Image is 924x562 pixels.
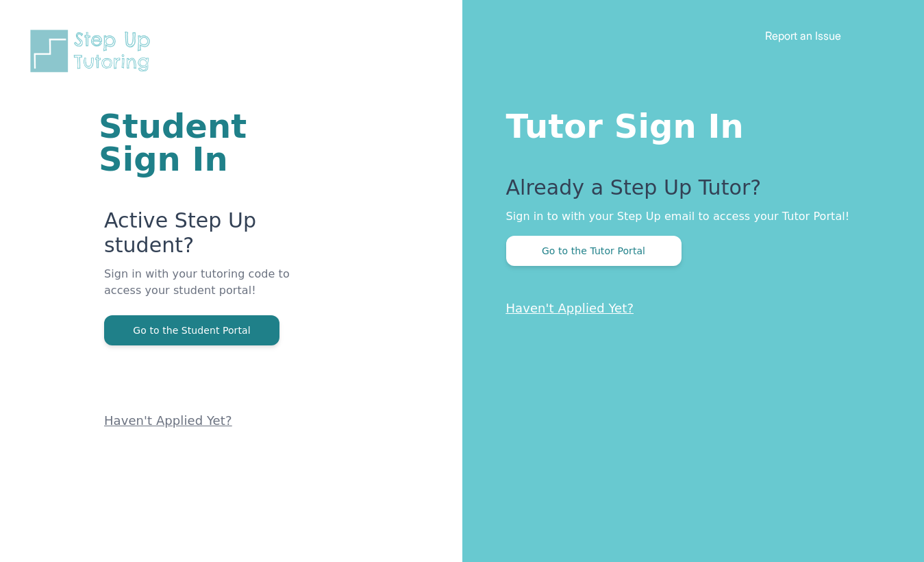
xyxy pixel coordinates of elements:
[104,208,298,266] p: Active Step Up student?
[104,323,279,337] a: Go to the Student Portal
[506,175,870,208] p: Already a Step Up Tutor?
[506,301,634,315] a: Haven't Applied Yet?
[99,110,298,175] h1: Student Sign In
[27,27,159,75] img: Step Up Tutoring horizontal logo
[104,413,232,428] a: Haven't Applied Yet?
[506,104,870,143] h1: Tutor Sign In
[506,236,682,266] button: Go to the Tutor Portal
[506,244,682,257] a: Go to the Tutor Portal
[104,266,298,315] p: Sign in with your tutoring code to access your student portal!
[765,29,841,42] a: Report an Issue
[104,315,279,345] button: Go to the Student Portal
[506,208,870,225] p: Sign in to with your Step Up email to access your Tutor Portal!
